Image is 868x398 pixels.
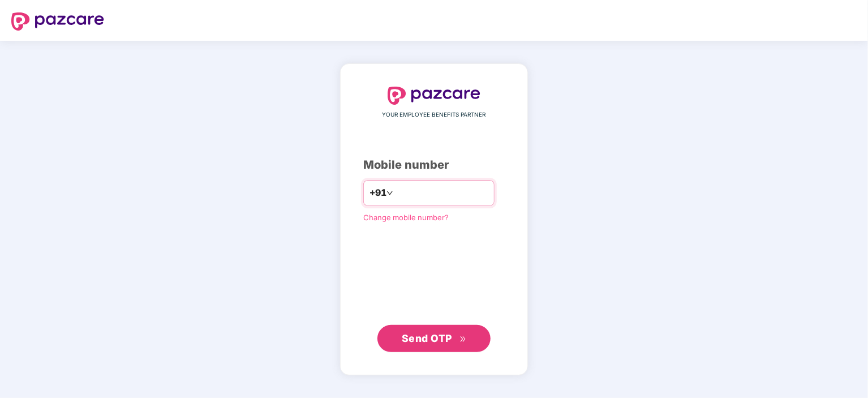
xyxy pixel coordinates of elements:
[386,190,393,196] span: down
[383,110,486,119] span: YOUR EMPLOYEE BENEFITS PARTNER
[377,325,491,352] button: Send OTPdouble-right
[11,12,104,31] img: logo
[459,336,467,343] span: double-right
[363,213,449,222] a: Change mobile number?
[388,87,480,105] img: logo
[363,156,505,174] div: Mobile number
[369,186,386,200] span: +91
[402,332,452,344] span: Send OTP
